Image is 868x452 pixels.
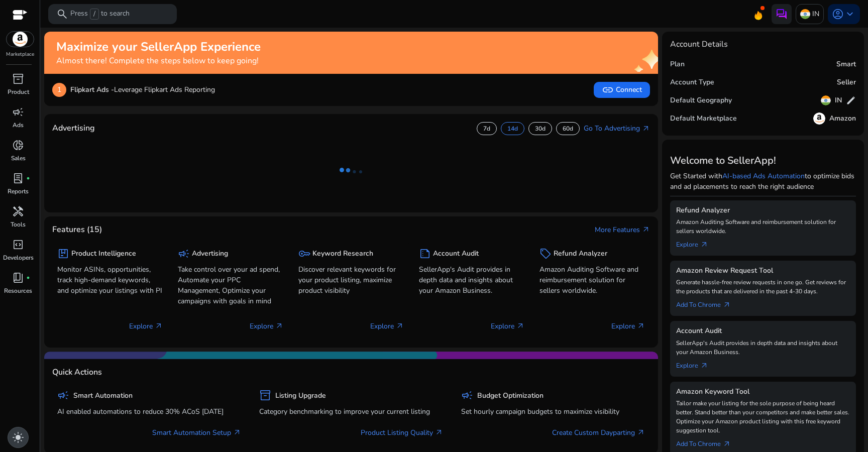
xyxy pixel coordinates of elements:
p: Explore [250,321,283,331]
h3: Welcome to SellerApp! [670,155,856,167]
p: Resources [4,286,32,295]
p: Explore [129,321,163,331]
span: arrow_outward [637,322,645,330]
span: arrow_outward [516,322,524,330]
h5: IN [835,96,842,105]
h5: Account Audit [433,250,479,258]
span: fiber_manual_record [26,176,30,180]
a: Go To Advertisingarrow_outward [584,123,650,134]
h5: Refund Analyzer [676,206,850,215]
a: AI-based Ads Automation [722,171,805,181]
a: Product Listing Quality [361,427,443,438]
span: campaign [12,106,24,118]
span: arrow_outward [233,428,241,436]
span: / [90,9,99,20]
h4: Account Details [670,40,728,49]
span: arrow_outward [275,322,283,330]
p: AI enabled automations to reduce 30% ACoS [DATE] [57,406,241,417]
span: search [56,8,68,20]
span: campaign [178,248,190,260]
p: Generate hassle-free review requests in one go. Get reviews for the products that are delivered i... [676,278,850,296]
span: fiber_manual_record [26,276,30,280]
a: Explorearrow_outward [676,236,716,250]
span: arrow_outward [155,322,163,330]
p: SellerApp's Audit provides in depth data and insights about your Amazon Business. [419,264,524,296]
h5: Seller [837,78,856,87]
p: Take control over your ad spend, Automate your PPC Management, Optimize your campaigns with goals... [178,264,283,306]
h5: Refund Analyzer [554,250,607,258]
span: arrow_outward [637,428,645,436]
span: arrow_outward [435,428,443,436]
p: Sales [11,154,26,163]
h5: Amazon Keyword Tool [676,388,850,396]
span: campaign [461,389,473,401]
span: arrow_outward [396,322,404,330]
h5: Account Audit [676,327,850,335]
a: Add To Chrome [676,435,739,449]
p: 14d [507,125,518,133]
p: Amazon Auditing Software and reimbursement solution for sellers worldwide. [539,264,645,296]
p: SellerApp's Audit provides in depth data and insights about your Amazon Business. [676,338,850,357]
p: Product [8,87,29,96]
h5: Smart Automation [73,392,133,400]
h2: Maximize your SellerApp Experience [56,40,261,54]
span: light_mode [12,431,24,443]
img: in.svg [800,9,810,19]
p: Leverage Flipkart Ads Reporting [70,84,215,95]
p: Discover relevant keywords for your product listing, maximize product visibility [298,264,404,296]
h5: Amazon Review Request Tool [676,267,850,275]
span: code_blocks [12,239,24,251]
p: Ads [13,121,24,130]
span: inventory_2 [259,389,271,401]
span: arrow_outward [700,362,708,370]
img: amazon.svg [7,32,34,47]
p: Category benchmarking to improve your current listing [259,406,443,417]
a: Smart Automation Setup [152,427,241,438]
h5: Plan [670,60,685,69]
h5: Smart [836,60,856,69]
p: Marketplace [6,51,34,58]
h5: Account Type [670,78,714,87]
h4: Quick Actions [52,368,102,377]
p: Tailor make your listing for the sole purpose of being heard better. Stand better than your compe... [676,399,850,435]
span: arrow_outward [642,125,650,133]
b: Flipkart Ads - [70,85,114,94]
p: IN [812,5,819,23]
h5: Listing Upgrade [275,392,326,400]
span: key [298,248,310,260]
span: summarize [419,248,431,260]
p: Reports [8,187,29,196]
h4: Almost there! Complete the steps below to keep going! [56,56,261,66]
span: keyboard_arrow_down [844,8,856,20]
p: Amazon Auditing Software and reimbursement solution for sellers worldwide. [676,217,850,236]
span: lab_profile [12,172,24,184]
p: Developers [3,253,34,262]
h5: Budget Optimization [477,392,544,400]
p: Explore [370,321,404,331]
h5: Advertising [192,250,228,258]
p: 1 [52,83,66,97]
span: arrow_outward [723,440,731,448]
p: Press to search [70,9,130,20]
h5: Keyword Research [312,250,373,258]
span: edit [846,95,856,105]
span: arrow_outward [642,225,650,234]
span: handyman [12,205,24,217]
img: in.svg [821,95,831,105]
p: 60d [563,125,573,133]
span: campaign [57,389,69,401]
span: arrow_outward [723,301,731,309]
a: Explorearrow_outward [676,357,716,371]
span: package [57,248,69,260]
p: Get Started with to optimize bids and ad placements to reach the right audience [670,171,856,192]
p: 30d [535,125,546,133]
h5: Amazon [829,115,856,123]
span: arrow_outward [700,241,708,249]
a: Add To Chrome [676,296,739,310]
p: Explore [611,321,645,331]
span: account_circle [832,8,844,20]
h4: Features (15) [52,225,102,235]
span: sell [539,248,552,260]
span: inventory_2 [12,73,24,85]
h5: Default Marketplace [670,115,737,123]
